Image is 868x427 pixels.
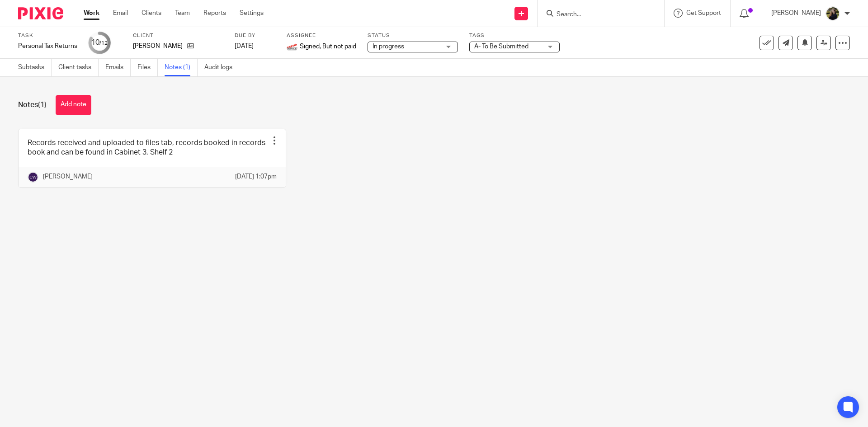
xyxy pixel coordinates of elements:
a: Work [84,9,99,18]
p: [DATE] 1:07pm [235,172,277,181]
a: Notes (1) [165,59,198,76]
label: Task [18,32,77,39]
label: Tags [469,32,560,39]
span: (1) [38,101,47,108]
span: Signed, But not paid [300,42,356,51]
a: Team [175,9,190,18]
a: Email [113,9,128,18]
span: A- To Be Submitted [474,43,528,50]
a: Clients [142,9,161,18]
img: svg%3E [28,172,38,183]
a: Reports [203,9,226,18]
a: Files [137,59,158,76]
p: [PERSON_NAME] [43,172,93,181]
a: Client tasks [58,59,99,76]
label: Status [368,32,458,39]
p: [PERSON_NAME] [133,42,183,51]
span: In progress [373,43,404,50]
label: Assignee [287,32,356,39]
a: Emails [105,59,131,76]
small: /12 [99,41,108,46]
input: Search [556,11,637,19]
img: 1000002145.png [287,42,297,52]
span: Get Support [686,10,721,16]
img: ACCOUNTING4EVERYTHING-13.jpg [826,6,840,21]
span: [DATE] [235,43,254,49]
img: Pixie [18,7,63,19]
div: Personal Tax Returns [18,42,77,51]
div: 10 [91,38,108,48]
p: [PERSON_NAME] [771,9,821,18]
label: Due by [235,32,275,39]
button: Add note [56,95,91,115]
label: Client [133,32,223,39]
h1: Notes [18,100,47,110]
a: Subtasks [18,59,52,76]
a: Settings [240,9,264,18]
a: Audit logs [204,59,239,76]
